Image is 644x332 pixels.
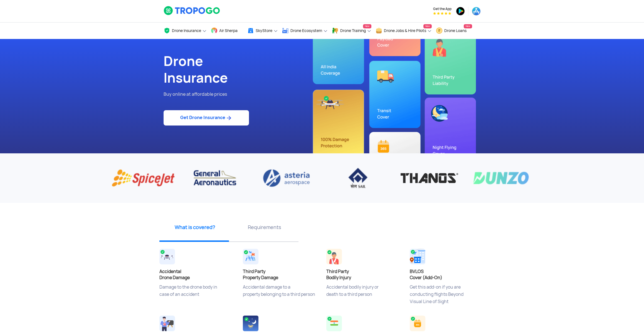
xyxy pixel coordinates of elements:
a: SkyStore [247,23,278,39]
a: Drone Jobs & Hire PilotsNew [376,23,432,39]
img: Spice Jet [112,167,175,189]
img: Dunzo [469,167,532,189]
span: Drone Jobs & Hire Pilots [384,28,426,33]
h4: Third Party Property Damage [243,269,318,281]
a: Drone Ecosystem [282,23,328,39]
img: Asteria aerospace [255,167,318,189]
p: Accidental damage to a property belonging to a third person [243,284,318,311]
img: ic_playstore.png [456,7,465,16]
span: New [464,24,472,28]
img: ic_arrow_forward_blue.svg [225,115,232,121]
span: Drone Loans [444,28,467,33]
span: SkyStore [256,28,272,33]
span: Drone Insurance [172,28,201,33]
a: Drone TrainingNew [332,23,371,39]
h1: Drone Insurance [164,53,318,86]
img: IISCO Steel Plant [326,167,389,189]
a: Drone Insurance [164,23,207,39]
p: Get this add-on if you are conducting flights Beyond Visual Line of Sight [410,284,485,311]
p: Buy online at affordable prices [164,91,318,98]
p: Damage to the drone body in case of an accident [159,284,235,311]
p: Requirements [232,224,297,231]
h4: Third Party Bodily Injury [326,269,401,281]
img: logoHeader.svg [164,6,221,15]
a: Air Sherpa [211,23,243,39]
img: ic_appstore.png [472,7,481,16]
h4: BVLOS Cover (Add-On) [410,269,485,281]
img: App Raking [433,12,451,15]
span: Get the App [433,7,451,11]
span: New [363,24,371,28]
a: Drone LoansNew [436,23,472,39]
span: Drone Ecosystem [290,28,322,33]
a: Get Drone Insurance [164,110,249,126]
p: Accidental bodily injury or death to a third person [326,284,401,311]
span: New [423,24,432,28]
h4: Accidental Drone Damage [159,269,235,281]
img: Thanos Technologies [398,167,461,189]
span: Drone Training [340,28,366,33]
img: General Aeronautics [183,167,246,189]
span: Air Sherpa [219,28,238,33]
p: What is covered? [162,224,228,231]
